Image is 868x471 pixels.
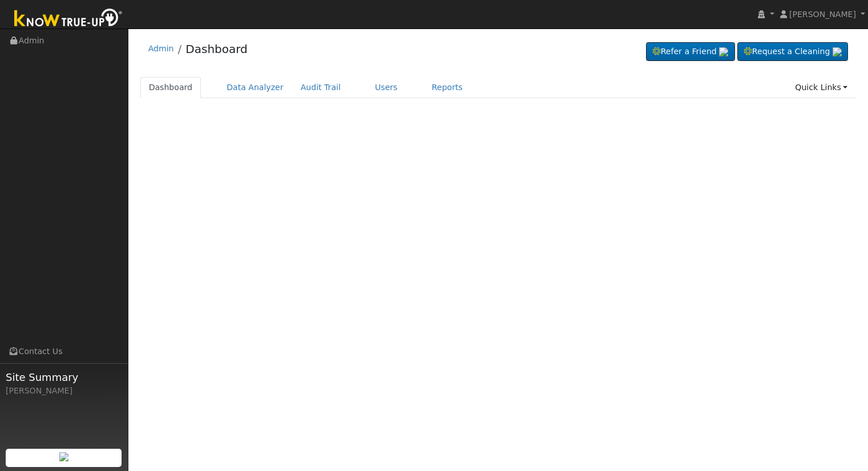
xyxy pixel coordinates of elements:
a: Dashboard [140,77,201,98]
div: [PERSON_NAME] [6,385,122,397]
img: retrieve [59,452,68,461]
a: Data Analyzer [218,77,292,98]
a: Audit Trail [292,77,349,98]
img: Know True-Up [9,6,128,32]
img: retrieve [833,47,842,56]
img: retrieve [719,47,728,56]
a: Quick Links [786,77,856,98]
a: Reports [423,77,471,98]
a: Request a Cleaning [737,42,848,62]
span: Site Summary [6,370,122,385]
a: Users [366,77,406,98]
span: [PERSON_NAME] [789,10,856,19]
a: Refer a Friend [646,42,735,62]
a: Dashboard [185,42,248,56]
a: Admin [148,44,174,53]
